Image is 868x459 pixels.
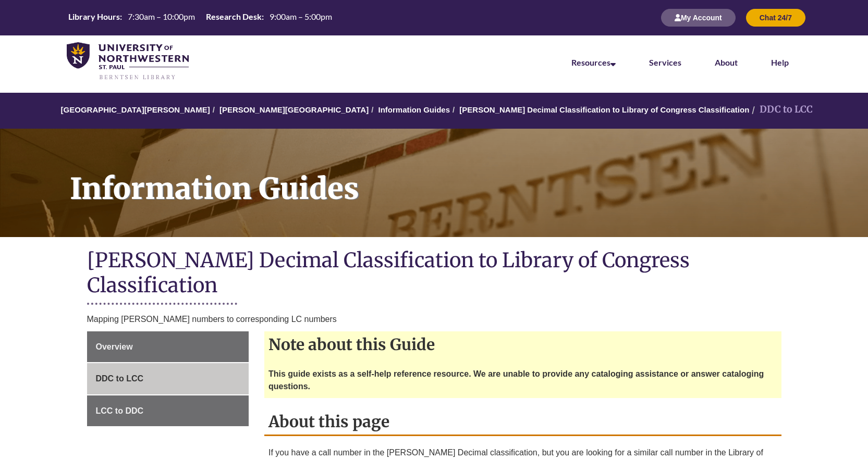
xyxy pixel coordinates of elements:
[96,342,133,351] span: Overview
[64,11,124,22] th: Library Hours:
[64,11,336,24] table: Hours Today
[67,42,189,81] img: UNWSP Library Logo
[87,363,249,394] a: DDC to LCC
[61,105,210,114] a: [GEOGRAPHIC_DATA][PERSON_NAME]
[64,11,336,25] a: Hours Today
[571,57,616,67] a: Resources
[87,395,249,427] a: LCC to DDC
[459,105,749,114] a: [PERSON_NAME] Decimal Classification to Library of Congress Classification
[268,369,764,391] strong: This guide exists as a self-help reference resource. We are unable to provide any cataloging assi...
[661,13,736,22] a: My Account
[87,331,249,427] div: Guide Page Menu
[128,11,195,21] span: 7:30am – 10:00pm
[58,129,868,224] h1: Information Guides
[264,331,781,357] h2: Note about this Guide
[264,408,781,436] h2: About this page
[746,13,805,22] a: Chat 24/7
[202,11,265,22] th: Research Desk:
[746,9,805,27] button: Chat 24/7
[219,105,369,114] a: [PERSON_NAME][GEOGRAPHIC_DATA]
[749,102,813,117] li: DDC to LCC
[649,57,681,67] a: Services
[96,374,144,383] span: DDC to LCC
[87,331,249,363] a: Overview
[771,57,789,67] a: Help
[87,247,781,300] h1: [PERSON_NAME] Decimal Classification to Library of Congress Classification
[96,406,144,415] span: LCC to DDC
[661,9,736,27] button: My Account
[270,11,332,21] span: 9:00am – 5:00pm
[87,315,337,324] span: Mapping [PERSON_NAME] numbers to corresponding LC numbers
[378,105,450,114] a: Information Guides
[715,57,738,67] a: About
